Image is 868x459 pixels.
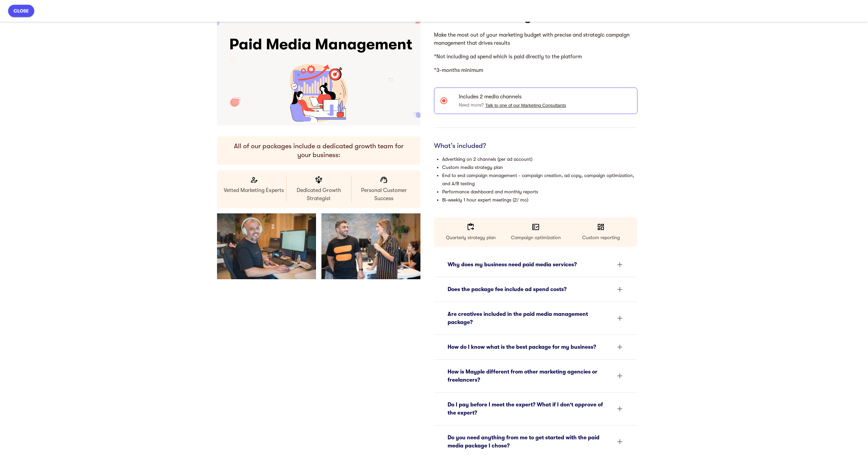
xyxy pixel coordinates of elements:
p: Personal Customer Success [353,186,415,203]
div: Do you need anything from me to get started with the paid media package I chose? [448,434,612,450]
div: Does the package fee include ad spend costs? [448,285,612,293]
p: Vetted Marketing Experts [222,186,285,194]
span: Includes 2 media channels [459,93,632,101]
p: Custom reporting [570,233,632,242]
div: Why does my business need paid media services? [442,256,629,273]
img: DSC_04541_580f620c5c [217,213,316,280]
p: Campaign optimization [505,233,567,242]
li: End to end campaign management - campaign creation, ad copy, campaign optimization, and A/B testing [442,171,637,188]
button: close [8,5,34,17]
div: How is Mayple different from other marketing agencies or freelancers? [448,368,612,384]
li: Advertising on 2 channels (per ad account) [442,155,637,163]
li: Custom media strategy plan [442,163,637,171]
span: close [14,7,29,15]
li: Bi-weekly 1 hour expert meetings (2/ mo) [442,196,637,204]
div: Are creatives included in the paid media management package? [448,310,612,326]
li: Performance dashboard and monthly reports [442,188,637,196]
p: Dedicated Growth Strategist [288,186,350,203]
div: How do I know what is the best package for my business? [442,339,629,355]
h6: What’s included? [434,141,637,150]
span: Need more? [459,102,566,108]
img: DSC_04419_9ffefb58ae [321,213,420,280]
div: Why does my business need paid media services? [448,261,612,269]
strong: vetted experts [59,4,97,10]
div: How do I know what is the best package for my business? [448,343,612,351]
p: Quarterly strategy plan [439,233,502,242]
div: How is Mayple different from other marketing agencies or freelancers? [442,364,629,388]
iframe: mayple-rich-text-viewer [434,28,637,77]
div: Do I pay before I meet the expert? What if I don't approve of the expert? [442,397,629,421]
h6: All of our packages include a dedicated growth team for your business: [228,142,410,159]
button: Talk to one of our Marketing Consultants [485,103,566,108]
div: Do you need anything from me to get started with the paid media package I chose? [442,429,629,454]
div: Do I pay before I meet the expert? What if I don't approve of the expert? [448,401,612,417]
div: Are creatives included in the paid media management package? [442,306,629,330]
div: Does the package fee include ad spend costs? [442,281,629,298]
